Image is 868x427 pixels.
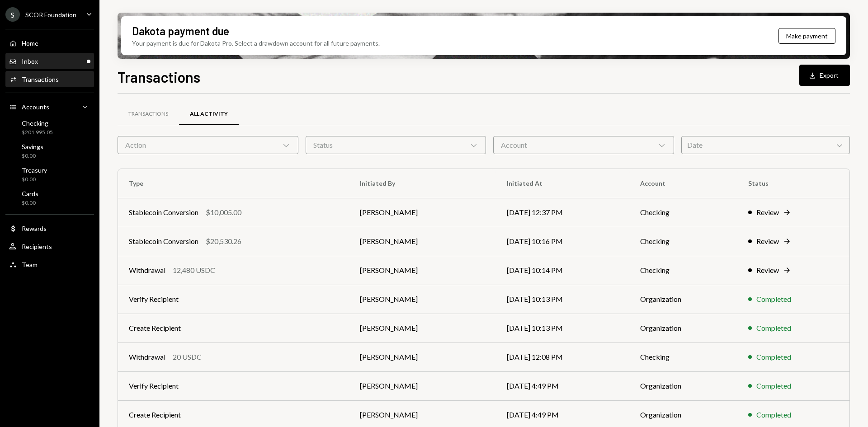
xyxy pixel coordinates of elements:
a: Team [5,256,94,272]
td: [DATE] 10:14 PM [496,256,630,285]
a: Treasury$0.00 [5,164,94,185]
div: Completed [756,380,791,391]
div: 12,480 USDC [173,265,215,276]
div: Cards [22,190,38,197]
div: Completed [756,323,791,333]
td: [PERSON_NAME] [349,314,496,343]
th: Status [737,169,849,198]
div: Team [22,261,38,268]
td: Organization [629,285,737,314]
td: [PERSON_NAME] [349,227,496,256]
td: [PERSON_NAME] [349,198,496,227]
div: Status [306,136,486,154]
td: Organization [629,371,737,400]
div: Your payment is due for Dakota Pro. Select a drawdown account for all future payments. [132,38,380,48]
th: Type [118,169,349,198]
td: Checking [629,227,737,256]
td: [DATE] 12:37 PM [496,198,630,227]
button: Make payment [778,28,835,44]
div: Completed [756,409,791,420]
button: Export [799,65,850,86]
div: $10,005.00 [206,207,241,218]
div: S [5,7,20,22]
div: Checking [22,119,53,127]
div: $20,530.26 [206,236,241,247]
div: Transactions [128,110,168,118]
th: Account [629,169,737,198]
div: All Activity [190,110,228,118]
td: [DATE] 10:13 PM [496,285,630,314]
div: Completed [756,352,791,362]
th: Initiated At [496,169,630,198]
div: Dakota payment due [132,23,229,38]
td: Checking [629,256,737,285]
div: SCOR Foundation [25,11,76,19]
th: Initiated By [349,169,496,198]
div: $0.00 [22,152,43,160]
a: Rewards [5,220,94,236]
div: Savings [22,143,43,150]
a: Transactions [5,71,94,87]
a: Home [5,35,94,51]
div: Withdrawal [129,352,165,362]
div: Review [756,265,779,276]
div: Stablecoin Conversion [129,236,198,247]
a: All Activity [179,103,239,126]
td: Checking [629,343,737,371]
td: [DATE] 12:08 PM [496,343,630,371]
div: Review [756,236,779,247]
div: Rewards [22,225,47,232]
a: Inbox [5,53,94,69]
td: Checking [629,198,737,227]
h1: Transactions [118,68,200,86]
div: Withdrawal [129,265,165,276]
td: [DATE] 4:49 PM [496,371,630,400]
div: Accounts [22,103,49,111]
td: Create Recipient [118,314,349,343]
a: Cards$0.00 [5,187,94,209]
td: [PERSON_NAME] [349,256,496,285]
div: $0.00 [22,176,47,183]
td: [DATE] 10:16 PM [496,227,630,256]
td: [PERSON_NAME] [349,285,496,314]
a: Recipients [5,238,94,254]
td: Verify Recipient [118,371,349,400]
div: $201,995.05 [22,129,53,136]
div: Transactions [22,75,59,83]
a: Checking$201,995.05 [5,117,94,138]
a: Transactions [118,103,179,126]
div: Inbox [22,57,38,65]
div: Action [118,136,298,154]
a: Accounts [5,99,94,115]
div: $0.00 [22,199,38,207]
td: [PERSON_NAME] [349,343,496,371]
td: Organization [629,314,737,343]
td: Verify Recipient [118,285,349,314]
div: Treasury [22,166,47,174]
div: 20 USDC [173,352,202,362]
div: Home [22,39,38,47]
div: Completed [756,294,791,305]
td: [DATE] 10:13 PM [496,314,630,343]
div: Review [756,207,779,218]
div: Stablecoin Conversion [129,207,198,218]
a: Savings$0.00 [5,140,94,162]
td: [PERSON_NAME] [349,371,496,400]
div: Account [493,136,674,154]
div: Recipients [22,243,52,250]
div: Date [681,136,850,154]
